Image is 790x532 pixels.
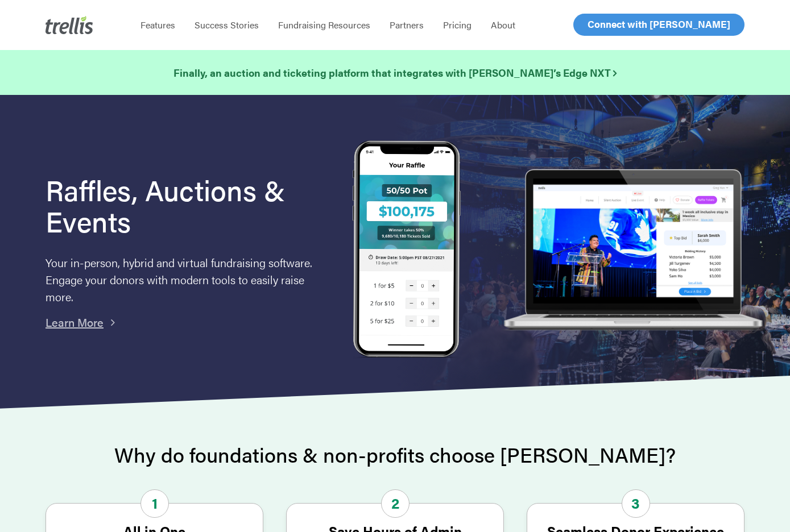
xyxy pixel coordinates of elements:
span: About [491,18,515,31]
a: Finally, an auction and ticketing platform that integrates with [PERSON_NAME]’s Edge NXT [173,65,617,81]
a: Fundraising Resources [268,19,380,31]
h2: Why do foundations & non-profits choose [PERSON_NAME]? [46,443,744,466]
span: Partners [390,18,424,31]
span: Pricing [443,18,471,31]
span: Success Stories [195,18,259,31]
a: Features [131,19,185,31]
span: 2 [381,489,410,518]
a: Connect with [PERSON_NAME] [573,14,744,36]
h1: Raffles, Auctions & Events [46,174,321,236]
img: rafflelaptop_mac_optim.png [498,169,767,332]
span: 1 [140,489,169,518]
a: Pricing [433,19,481,31]
strong: Finally, an auction and ticketing platform that integrates with [PERSON_NAME]’s Edge NXT [173,65,617,80]
img: Trellis Raffles, Auctions and Event Fundraising [353,140,461,360]
span: Features [140,18,175,31]
span: 3 [622,489,650,518]
a: About [481,19,525,31]
p: Your in-person, hybrid and virtual fundraising software. Engage your donors with modern tools to ... [46,254,319,305]
span: Connect with [PERSON_NAME] [588,17,730,31]
a: Partners [380,19,433,31]
img: Trellis [46,16,93,34]
a: Success Stories [185,19,268,31]
span: Fundraising Resources [278,18,370,31]
a: Learn More [46,314,104,330]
